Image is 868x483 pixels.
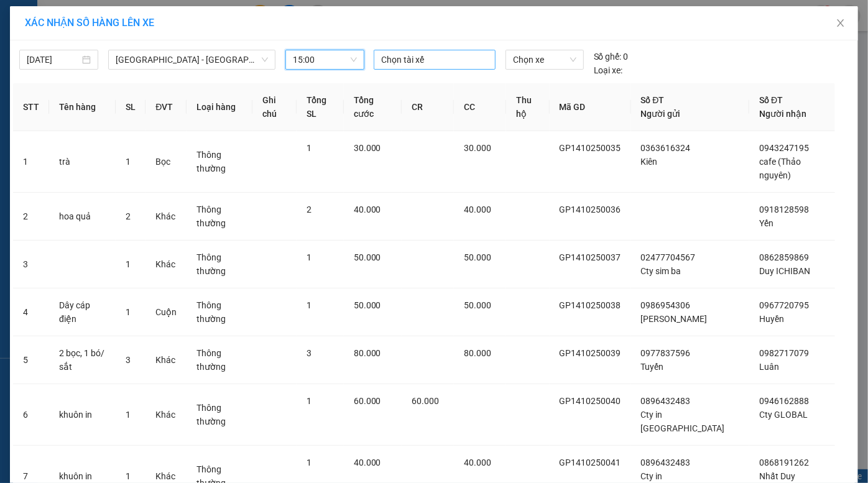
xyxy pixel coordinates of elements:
[126,307,131,317] span: 1
[13,384,49,446] td: 6
[560,143,621,153] span: GP1410250035
[759,252,809,262] span: 0862859869
[759,157,801,180] span: cafe (Thảo nguyên)
[187,241,252,288] td: Thông thường
[641,348,691,358] span: 0977837596
[560,300,621,310] span: GP1410250038
[412,396,439,406] span: 60.000
[145,193,187,241] td: Khác
[252,83,297,131] th: Ghi chú
[402,83,454,131] th: CR
[641,252,696,262] span: 02477704567
[641,362,664,372] span: Tuyến
[560,396,621,406] span: GP1410250040
[126,157,131,167] span: 1
[823,6,858,41] button: Close
[293,50,357,69] span: 15:00
[27,53,80,67] input: 14/10/2025
[13,336,49,384] td: 5
[513,50,576,69] span: Chọn xe
[594,63,623,77] span: Loại xe:
[307,252,312,262] span: 1
[145,83,187,131] th: ĐVT
[307,458,312,467] span: 1
[145,241,187,288] td: Khác
[145,288,187,336] td: Cuộn
[25,17,154,29] span: XÁC NHẬN SỐ HÀNG LÊN XE
[759,314,784,324] span: Huyền
[187,288,252,336] td: Thông thường
[261,56,269,63] span: down
[145,131,187,193] td: Bọc
[187,193,252,241] td: Thông thường
[307,396,312,406] span: 1
[354,205,381,214] span: 40.000
[759,458,809,467] span: 0868191262
[506,83,550,131] th: Thu hộ
[641,109,681,119] span: Người gửi
[187,83,252,131] th: Loại hàng
[464,348,491,358] span: 80.000
[187,336,252,384] td: Thông thường
[126,410,131,420] span: 1
[759,218,773,228] span: Yến
[560,252,621,262] span: GP1410250037
[759,396,809,406] span: 0946162888
[49,336,116,384] td: 2 bọc, 1 bó/ sắt
[13,83,49,131] th: STT
[560,458,621,467] span: GP1410250041
[464,252,491,262] span: 50.000
[759,95,783,105] span: Số ĐT
[641,95,665,105] span: Số ĐT
[594,50,622,63] span: Số ghế:
[49,193,116,241] td: hoa quả
[641,266,681,276] span: Cty sim ba
[49,131,116,193] td: trà
[307,143,312,153] span: 1
[354,300,381,310] span: 50.000
[126,259,131,269] span: 1
[594,50,629,63] div: 0
[187,131,252,193] td: Thông thường
[344,83,402,131] th: Tổng cước
[354,396,381,406] span: 60.000
[187,384,252,446] td: Thông thường
[836,18,846,28] span: close
[759,300,809,310] span: 0967720795
[13,193,49,241] td: 2
[126,471,131,481] span: 1
[354,348,381,358] span: 80.000
[297,83,344,131] th: Tổng SL
[126,211,131,221] span: 2
[464,205,491,214] span: 40.000
[759,205,809,214] span: 0918128598
[307,205,312,214] span: 2
[49,83,116,131] th: Tên hàng
[354,458,381,467] span: 40.000
[116,83,145,131] th: SL
[145,384,187,446] td: Khác
[550,83,631,131] th: Mã GD
[454,83,506,131] th: CC
[641,143,691,153] span: 0363616324
[116,50,269,69] span: Hà Nội - Phủ Lý
[759,109,806,119] span: Người nhận
[49,384,116,446] td: khuôn in
[126,355,131,365] span: 3
[464,300,491,310] span: 50.000
[641,396,691,406] span: 0896432483
[641,410,725,433] span: Cty in [GEOGRAPHIC_DATA]
[759,143,809,153] span: 0943247195
[354,252,381,262] span: 50.000
[145,336,187,384] td: Khác
[759,266,810,276] span: Duy ICHIBAN
[13,241,49,288] td: 3
[560,205,621,214] span: GP1410250036
[307,348,312,358] span: 3
[560,348,621,358] span: GP1410250039
[464,143,491,153] span: 30.000
[354,143,381,153] span: 30.000
[464,458,491,467] span: 40.000
[759,471,795,481] span: Nhất Duy
[49,288,116,336] td: Dây cáp điện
